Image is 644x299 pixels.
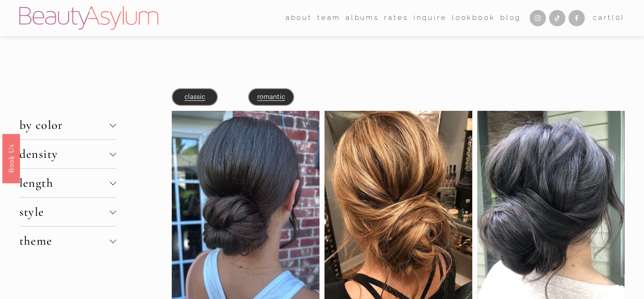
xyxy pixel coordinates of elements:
a: folder dropdown [317,11,340,25]
a: TikTok [549,10,565,26]
button: density [19,140,116,168]
span: team [317,12,340,24]
a: 0 items in cart [593,12,625,24]
span: ( ) [612,14,625,22]
button: by color [19,111,116,139]
button: style [19,198,116,226]
a: Inquire [414,11,447,25]
span: 0 [616,14,621,22]
span: style [19,204,110,219]
span: theme [19,233,110,248]
button: length [19,169,116,197]
a: folder dropdown [286,11,312,25]
img: Beauty Asylum | Bridal Hair &amp; Makeup Charlotte &amp; Atlanta [19,6,158,30]
button: theme [19,227,116,255]
a: Facebook [569,10,585,26]
a: albums [346,11,379,25]
a: Lookbook [452,11,495,25]
span: density [19,147,110,161]
a: romantic [257,93,285,101]
span: length [19,176,110,190]
a: Book Us [2,133,20,183]
a: Blog [500,11,521,25]
span: by color [19,118,110,133]
a: classic [184,93,205,101]
span: about [286,12,312,24]
a: Instagram [530,10,546,26]
a: Rates [384,11,408,25]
